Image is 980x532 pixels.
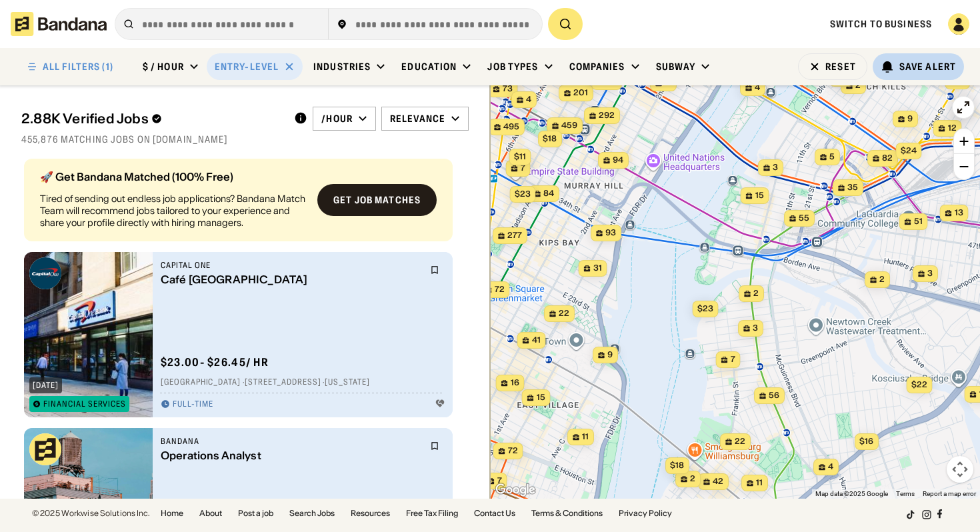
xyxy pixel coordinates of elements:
div: Education [401,61,457,73]
span: 22 [735,436,745,447]
span: 55 [799,213,809,224]
span: 9 [907,113,913,125]
img: Bandana logo [29,433,61,465]
img: Capital One logo [29,257,61,289]
span: 3 [927,268,933,279]
div: Financial Services [43,400,126,408]
div: $ / hour [143,61,184,73]
img: Bandana logotype [11,12,107,36]
span: 4 [526,94,531,105]
a: Open this area in Google Maps (opens a new window) [493,481,537,499]
a: Post a job [238,509,273,517]
div: Save Alert [899,61,956,73]
span: 277 [507,230,522,241]
span: 12 [947,123,956,134]
span: 73 [502,83,512,95]
div: /hour [321,113,353,125]
div: Subway [656,61,696,73]
span: 5 [829,151,835,163]
span: 7 [497,475,501,487]
span: 41 [531,335,540,346]
a: Contact Us [474,509,515,517]
span: 2 [879,274,885,285]
span: 35 [847,182,858,193]
a: Switch to Business [830,18,932,30]
a: Resources [351,509,390,517]
span: 15 [755,190,763,201]
div: 2.88K Verified Jobs [21,111,283,127]
div: Tired of sending out endless job applications? Bandana Match Team will recommend jobs tailored to... [40,193,307,229]
a: Home [161,509,183,517]
span: $22 [911,379,927,389]
span: 94 [613,155,623,166]
span: 93 [605,227,616,239]
span: $18 [670,460,684,470]
div: Bandana [161,436,422,447]
a: Privacy Policy [619,509,672,517]
div: [GEOGRAPHIC_DATA] · [STREET_ADDRESS] · [US_STATE] [161,377,445,388]
div: grid [21,153,469,499]
div: $ 23.00 - $26.45 / hr [161,355,269,369]
span: 82 [882,153,893,164]
span: Map data ©2025 Google [815,490,888,497]
a: Search Jobs [289,509,335,517]
div: Industries [313,61,371,73]
span: 4 [828,461,833,473]
span: 201 [573,87,588,99]
span: 292 [599,110,615,121]
span: 9 [607,349,613,361]
span: 22 [559,308,569,319]
span: 72 [507,445,517,457]
span: $11 [513,151,525,161]
img: Google [493,481,537,499]
span: 42 [713,476,723,487]
a: Terms & Conditions [531,509,603,517]
span: $24 [900,145,916,155]
span: 3 [753,323,758,334]
span: 4 [755,82,760,93]
span: 7 [730,354,735,365]
div: Café [GEOGRAPHIC_DATA] [161,273,422,286]
span: $23 [697,303,713,313]
span: 13 [954,207,963,219]
div: Relevance [390,113,445,125]
span: 495 [503,121,519,133]
span: 3 [773,162,778,173]
a: Terms (opens in new tab) [896,490,915,497]
div: Job Types [487,61,538,73]
span: 2 [855,80,861,91]
span: $16 [859,436,873,446]
span: 11 [756,477,763,489]
div: Entry-Level [215,61,279,73]
span: 84 [543,188,554,199]
span: $23 [514,189,530,199]
span: 16 [510,377,519,389]
div: Companies [569,61,625,73]
span: 11 [582,431,589,443]
span: 51 [913,216,922,227]
a: Report a map error [923,490,976,497]
span: 2 [753,288,759,299]
div: Reset [825,62,856,71]
div: ALL FILTERS (1) [43,62,113,71]
div: Get job matches [333,195,421,205]
span: 31 [593,263,601,274]
span: 72 [494,284,504,295]
a: Free Tax Filing [406,509,458,517]
span: $18 [543,133,557,143]
span: 2 [690,473,695,485]
button: Map camera controls [947,456,973,483]
div: Operations Analyst [161,449,422,462]
div: 🚀 Get Bandana Matched (100% Free) [40,171,307,182]
span: 56 [769,390,779,401]
span: 7 [520,163,525,174]
div: Full-time [173,399,213,410]
span: 15 [536,392,545,403]
div: 455,876 matching jobs on [DOMAIN_NAME] [21,133,469,145]
div: © 2025 Workwise Solutions Inc. [32,509,150,517]
a: About [199,509,222,517]
span: 459 [561,120,577,131]
div: Capital One [161,260,422,271]
div: [DATE] [33,381,59,389]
